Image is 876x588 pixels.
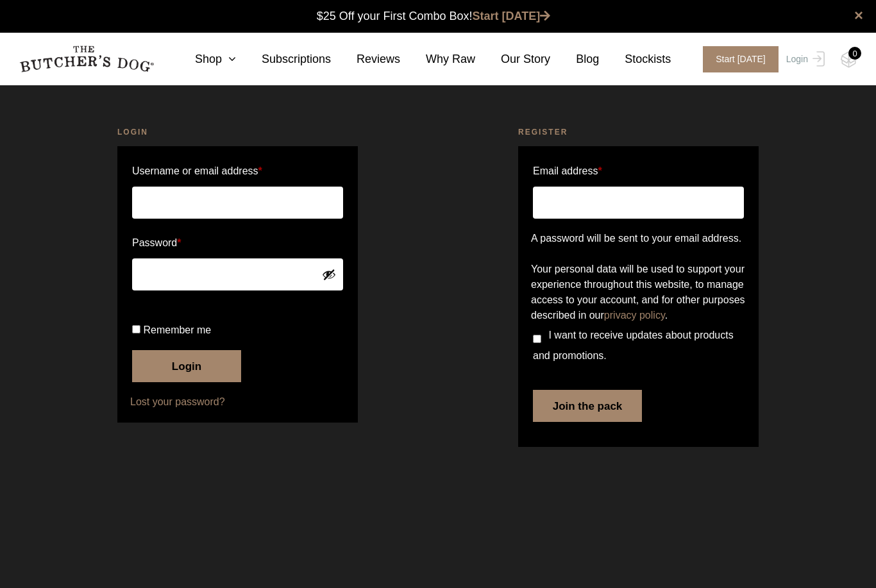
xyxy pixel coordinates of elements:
[533,161,602,181] label: Email address
[400,51,475,68] a: Why Raw
[599,51,671,68] a: Stockists
[531,262,746,323] p: Your personal data will be used to support your experience throughout this website, to manage acc...
[854,8,863,23] a: close
[236,51,331,68] a: Subscriptions
[690,46,783,72] a: Start [DATE]
[169,51,236,68] a: Shop
[783,46,825,72] a: Login
[533,335,541,343] input: I want to receive updates about products and promotions.
[132,233,343,253] label: Password
[132,350,241,382] button: Login
[117,126,358,139] h2: Login
[475,51,550,68] a: Our Story
[132,325,140,333] input: Remember me
[331,51,400,68] a: Reviews
[841,51,857,68] img: TBD_Cart-Empty.png
[322,267,336,281] button: Show password
[518,126,759,139] h2: Register
[533,330,734,361] span: I want to receive updates about products and promotions.
[143,324,211,335] span: Remember me
[130,394,345,410] a: Lost your password?
[531,231,746,246] p: A password will be sent to your email address.
[703,46,779,72] span: Start [DATE]
[848,47,861,60] div: 0
[550,51,599,68] a: Blog
[533,390,642,422] button: Join the pack
[604,310,665,321] a: privacy policy
[132,161,343,181] label: Username or email address
[473,10,551,22] a: Start [DATE]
